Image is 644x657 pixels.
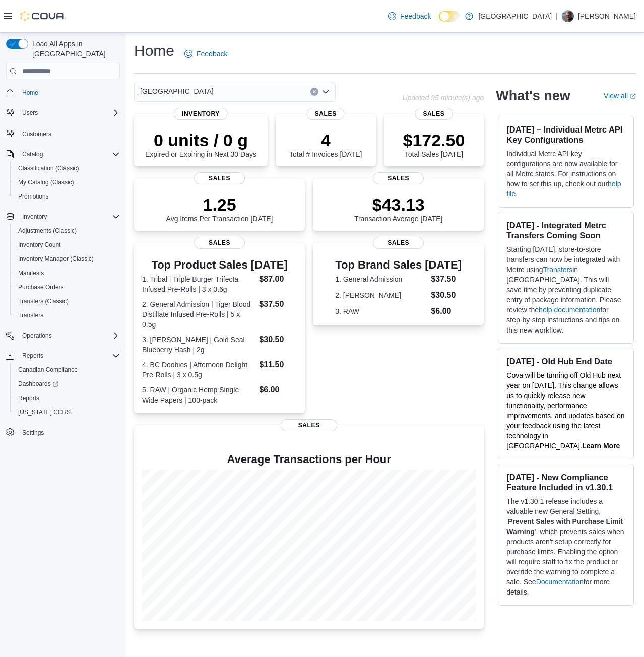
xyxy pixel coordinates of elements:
a: Canadian Compliance [14,364,82,376]
button: Inventory Manager (Classic) [10,252,124,266]
a: Classification (Classic) [14,162,83,174]
span: Reports [22,352,43,360]
a: My Catalog (Classic) [14,176,78,188]
a: Purchase Orders [14,281,68,293]
span: Cova will be turning off Old Hub next year on [DATE]. This change allows us to quickly release ne... [506,371,624,450]
dt: 4. BC Doobies | Afternoon Delight Pre-Rolls | 3 x 0.5g [142,360,255,380]
button: Catalog [2,147,124,161]
span: [US_STATE] CCRS [18,408,71,416]
button: Customers [2,126,124,141]
a: Transfers (Classic) [14,295,73,307]
p: Starting [DATE], store-to-store transfers can now be integrated with Metrc using in [GEOGRAPHIC_D... [506,244,625,335]
span: Dashboards [18,380,58,388]
span: Inventory Count [18,241,61,249]
span: Users [18,107,120,119]
button: Adjustments (Classic) [10,224,124,238]
span: Operations [18,330,120,342]
div: Total # Invoices [DATE] [289,130,362,158]
span: Operations [22,332,52,340]
button: Transfers (Classic) [10,294,124,308]
span: Transfers [14,309,120,321]
span: Catalog [18,148,120,160]
img: Cova [20,11,66,21]
dt: 2. [PERSON_NAME] [335,290,427,300]
button: Reports [18,350,47,362]
span: Inventory [22,213,47,221]
dd: $30.50 [259,334,297,346]
h2: What's new [496,88,570,104]
div: Chris Clay [562,10,574,22]
button: Inventory Count [10,238,124,252]
h3: Top Brand Sales [DATE] [335,259,462,271]
span: Sales [373,237,424,249]
span: Settings [22,429,44,437]
span: Reports [18,350,120,362]
span: Adjustments (Classic) [14,225,120,237]
dt: 1. Tribal | Triple Burger Trifecta Infused Pre-Rolls | 3 x 0.6g [142,274,255,294]
h3: [DATE] - New Compliance Feature Included in v1.30.1 [506,472,625,492]
span: Settings [18,426,120,439]
h3: [DATE] - Old Hub End Date [506,356,625,366]
span: Sales [373,172,424,184]
span: Inventory [18,211,120,223]
button: Catalog [18,148,47,160]
button: Reports [2,349,124,363]
a: Learn More [582,442,620,450]
span: My Catalog (Classic) [18,178,74,186]
span: Classification (Classic) [14,162,120,174]
dd: $11.50 [259,359,297,371]
span: Users [22,109,38,117]
span: Inventory Count [14,239,120,251]
span: Washington CCRS [14,406,120,418]
span: Transfers (Classic) [18,297,69,305]
span: Feedback [197,49,227,59]
a: Promotions [14,190,53,203]
button: [US_STATE] CCRS [10,405,124,419]
span: Home [22,89,38,97]
a: Feedback [384,6,435,26]
p: Individual Metrc API key configurations are now available for all Metrc states. For instructions ... [506,149,625,199]
span: Sales [194,237,245,249]
h4: Average Transactions per Hour [142,453,476,466]
a: Adjustments (Classic) [14,225,81,237]
button: Users [2,106,124,120]
button: Transfers [10,308,124,322]
span: Promotions [18,192,49,201]
span: Catalog [22,150,43,158]
a: Feedback [180,44,231,64]
span: Sales [281,419,337,431]
dd: $6.00 [259,384,297,396]
h3: [DATE] – Individual Metrc API Key Configurations [506,124,625,145]
span: Reports [14,392,120,404]
span: My Catalog (Classic) [14,176,120,188]
div: Avg Items Per Transaction [DATE] [166,194,273,223]
button: Operations [18,330,56,342]
span: Purchase Orders [18,283,64,291]
span: Sales [194,172,245,184]
span: Inventory [174,108,228,120]
a: Transfers [14,309,47,321]
p: 4 [289,130,362,150]
svg: External link [630,93,636,99]
button: Inventory [2,210,124,224]
dt: 2. General Admission | Tiger Blood Distillate Infused Pre-Rolls | 5 x 0.5g [142,299,255,330]
p: | [556,10,558,22]
p: 1.25 [166,194,273,215]
span: Canadian Compliance [14,364,120,376]
span: Promotions [14,190,120,203]
dt: 3. RAW [335,306,427,316]
p: $172.50 [403,130,465,150]
h3: Top Product Sales [DATE] [142,259,297,271]
p: Updated 95 minute(s) ago [402,94,484,102]
button: My Catalog (Classic) [10,175,124,189]
button: Purchase Orders [10,280,124,294]
a: [US_STATE] CCRS [14,406,75,418]
a: Transfers [543,266,573,274]
a: Dashboards [14,378,62,390]
span: Customers [18,127,120,140]
dt: 5. RAW | Organic Hemp Single Wide Papers | 100-pack [142,385,255,405]
span: Adjustments (Classic) [18,227,77,235]
button: Settings [2,425,124,440]
button: Clear input [310,88,318,96]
